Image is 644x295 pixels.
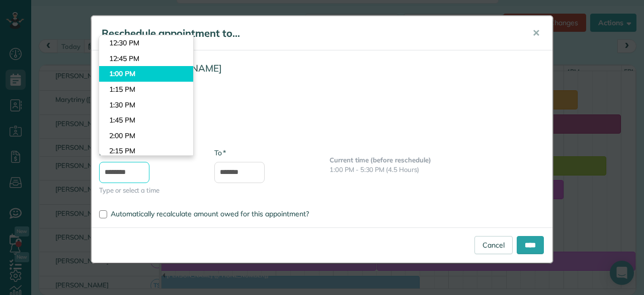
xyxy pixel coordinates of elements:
span: ✕ [532,27,540,39]
h4: Customer: [PERSON_NAME] [99,63,545,74]
span: Current Date: [DATE] [99,128,545,138]
li: 2:15 PM [99,143,193,159]
span: Type or select a time [99,186,199,195]
li: 2:00 PM [99,128,193,144]
li: 1:15 PM [99,82,193,97]
h5: Reschedule appointment to... [102,26,518,40]
li: 1:00 PM [99,66,193,82]
b: Current time (before reschedule) [330,156,431,164]
a: Cancel [474,236,513,254]
span: Automatically recalculate amount owed for this appointment? [111,209,309,218]
li: 12:30 PM [99,35,193,51]
p: 1:00 PM - 5:30 PM (4.5 Hours) [330,165,545,174]
li: 12:45 PM [99,51,193,67]
label: To [214,148,226,158]
li: 1:45 PM [99,112,193,128]
li: 1:30 PM [99,97,193,113]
